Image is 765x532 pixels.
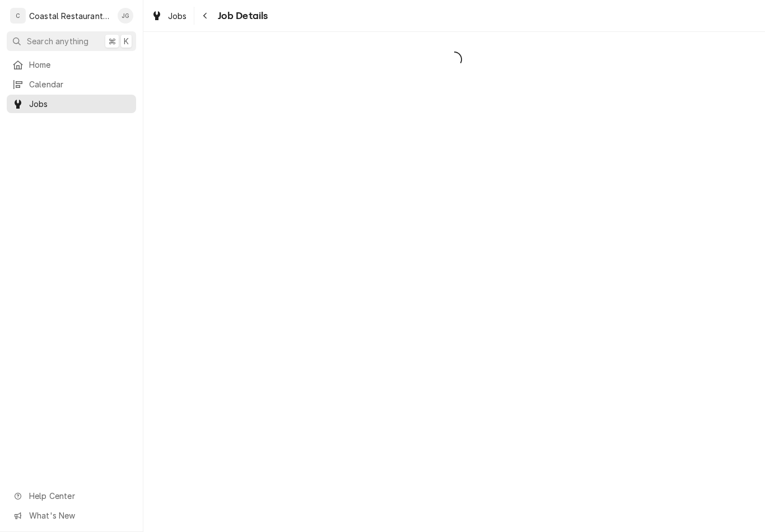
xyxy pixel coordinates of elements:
div: Coastal Restaurant Repair [29,10,111,22]
a: Go to Help Center [7,487,136,505]
span: Home [29,59,130,71]
button: Search anything⌘K [7,31,136,51]
span: What's New [29,510,129,521]
a: Go to What's New [7,506,136,525]
span: Loading... [143,48,765,71]
a: Calendar [7,75,136,94]
div: JG [118,8,133,24]
span: Job Details [214,8,268,24]
span: Search anything [27,35,88,47]
div: James Gatton's Avatar [118,8,133,24]
span: Help Center [29,490,129,502]
span: ⌘ [108,35,116,47]
div: C [10,8,26,24]
button: Navigate back [197,7,214,25]
a: Home [7,55,136,74]
a: Jobs [147,7,192,25]
span: Jobs [29,98,130,110]
a: Jobs [7,95,136,113]
span: Jobs [168,10,187,22]
span: Calendar [29,78,130,90]
span: K [124,35,129,47]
